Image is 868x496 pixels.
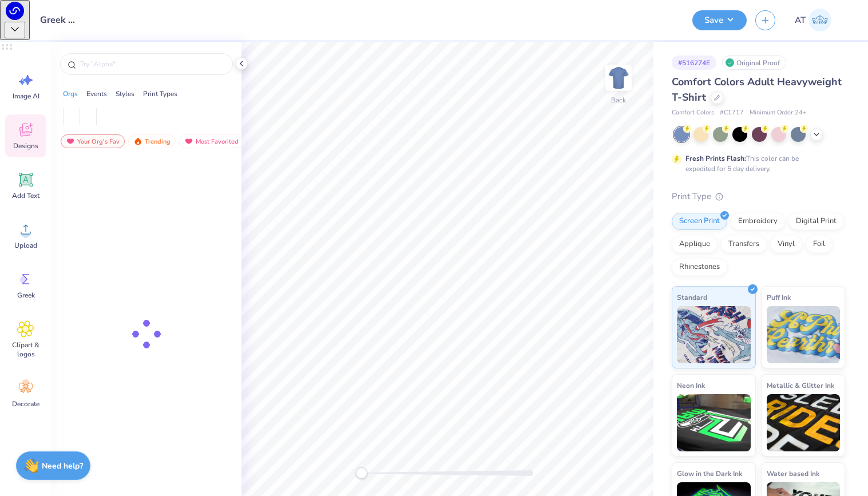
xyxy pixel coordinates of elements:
span: Standard [677,291,707,303]
span: Metallic & Glitter Ink [767,379,834,391]
div: Transfers [721,236,767,253]
div: Orgs [63,89,78,99]
img: trending.gif [133,137,142,145]
div: Accessibility label [356,467,367,479]
div: Back [611,95,626,105]
div: Trending [128,134,176,148]
span: Glow in the Dark Ink [677,467,742,479]
strong: Fresh Prints Flash: [685,154,746,163]
span: Decorate [12,399,39,408]
span: # C1717 [720,108,744,118]
span: Designs [13,141,38,150]
span: Neon Ink [677,379,705,391]
span: Greek [17,291,35,300]
span: Upload [14,241,37,250]
img: most_fav.gif [66,137,75,145]
span: Minimum Order: 24 + [750,108,807,118]
strong: Need help? [42,461,83,471]
div: Events [86,89,107,99]
div: # 516274E [672,55,716,70]
span: Puff Ink [767,291,791,303]
span: Comfort Colors Adult Heavyweight T-Shirt [672,75,842,104]
div: Print Types [143,89,177,99]
div: Foil [806,236,833,253]
div: Digital Print [788,213,844,230]
div: Styles [116,89,134,99]
span: Clipart & logos [7,340,45,359]
div: Rhinestones [672,259,727,276]
div: Original Proof [722,55,786,70]
img: most_fav.gif [184,137,193,145]
span: Image AI [13,92,39,101]
div: Vinyl [770,236,802,253]
div: This color can be expedited for 5 day delivery. [685,153,826,174]
span: Add Text [12,191,39,200]
div: Embroidery [731,213,785,230]
input: Try "Alpha" [79,58,225,70]
img: Metallic & Glitter Ink [767,394,841,451]
div: Print Type [672,190,845,203]
span: Water based Ink [767,467,819,479]
span: Comfort Colors [672,108,714,118]
div: Applique [672,236,718,253]
div: Screen Print [672,213,727,230]
img: Neon Ink [677,394,751,451]
img: Puff Ink [767,306,841,363]
div: Your Org's Fav [61,134,125,148]
img: Standard [677,306,751,363]
div: Most Favorited [179,134,244,148]
img: Back [607,66,630,89]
